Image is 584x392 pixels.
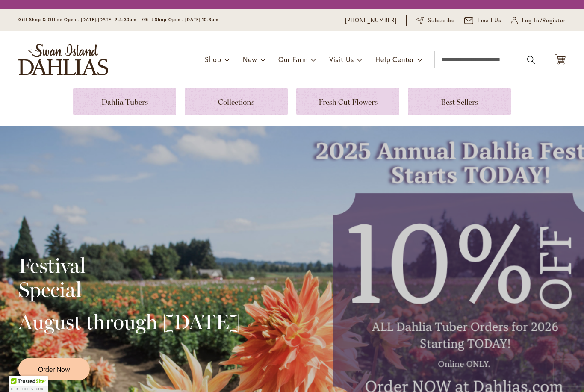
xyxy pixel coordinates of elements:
[205,55,221,64] span: Shop
[18,358,90,380] a: Order Now
[428,16,455,25] span: Subscribe
[329,55,354,64] span: Visit Us
[522,16,566,25] span: Log In/Register
[18,310,240,334] h2: August through [DATE]
[278,55,307,64] span: Our Farm
[18,44,108,75] a: store logo
[18,17,144,22] span: Gift Shop & Office Open - [DATE]-[DATE] 9-4:30pm /
[345,16,397,25] a: [PHONE_NUMBER]
[464,16,502,25] a: Email Us
[243,55,257,64] span: New
[18,253,240,301] h2: Festival Special
[511,16,566,25] a: Log In/Register
[478,16,502,25] span: Email Us
[527,53,535,67] button: Search
[375,55,414,64] span: Help Center
[144,17,218,22] span: Gift Shop Open - [DATE] 10-3pm
[416,16,455,25] a: Subscribe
